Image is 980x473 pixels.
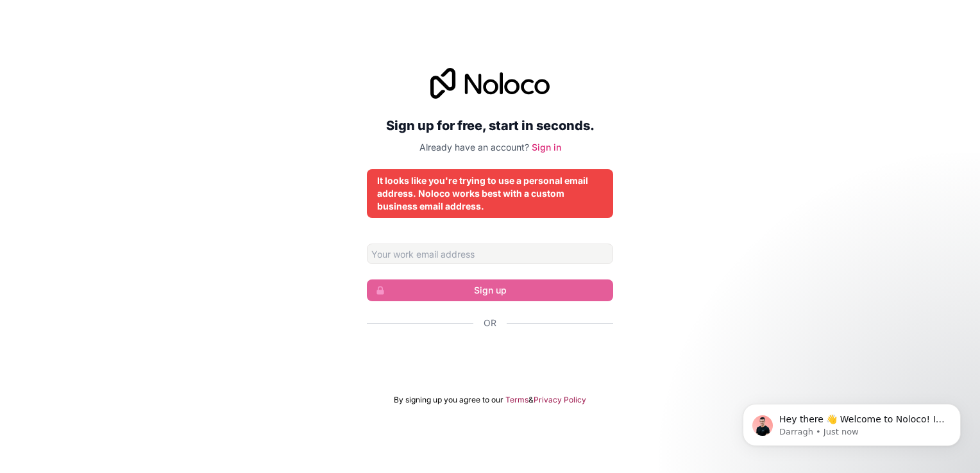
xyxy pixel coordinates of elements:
[505,395,528,405] a: Terms
[484,317,496,329] span: Or
[377,174,603,213] div: It looks like you're trying to use a personal email address. Noloco works best with a custom busi...
[367,114,613,137] h2: Sign up for free, start in seconds.
[394,395,503,405] span: By signing up you agree to our
[723,377,980,467] iframe: Intercom notifications message
[528,395,534,405] span: &
[367,279,613,301] button: Sign up
[360,344,620,372] iframe: Sign in with Google Button
[367,244,613,264] input: Email address
[532,142,561,153] a: Sign in
[419,142,529,153] span: Already have an account?
[534,395,586,405] a: Privacy Policy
